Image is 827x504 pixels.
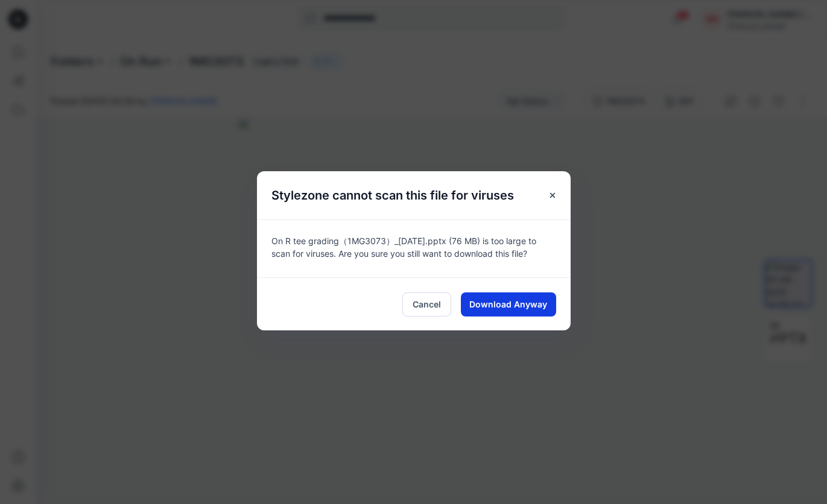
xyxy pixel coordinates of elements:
[402,292,451,317] button: Cancel
[542,184,563,206] button: Close
[461,292,556,317] button: Download Anyway
[469,298,547,310] span: Download Anyway
[413,298,441,310] span: Cancel
[257,171,528,219] h5: Stylezone cannot scan this file for viruses
[257,219,571,277] div: On R tee grading（1MG3073）_[DATE].pptx (76 MB) is too large to scan for viruses. Are you sure you ...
